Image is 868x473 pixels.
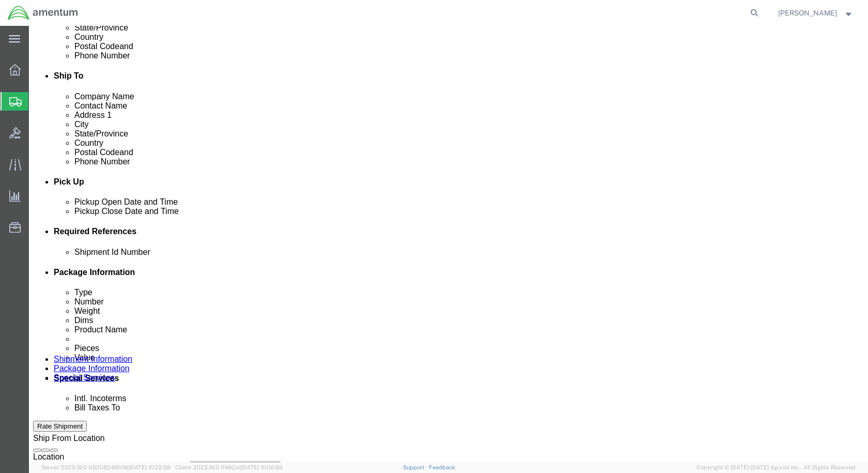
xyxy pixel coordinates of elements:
span: Copyright © [DATE]-[DATE] Agistix Inc., All Rights Reserved [696,463,856,472]
span: [DATE] 10:22:58 [129,464,171,470]
a: Feedback [429,464,455,470]
a: Support [403,464,429,470]
span: Server: 2025.19.0-b9208248b56 [41,464,171,470]
img: logo [7,5,79,21]
iframe: FS Legacy Container [29,26,868,462]
span: Client: 2025.19.0-1f462a1 [175,464,283,470]
span: Nolan Babbie [778,7,837,19]
button: [PERSON_NAME] [778,7,854,19]
span: [DATE] 10:06:59 [241,464,283,470]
